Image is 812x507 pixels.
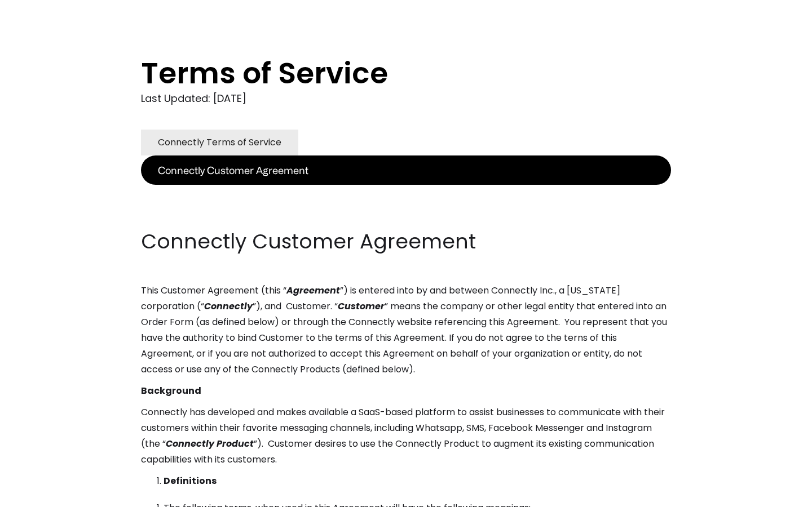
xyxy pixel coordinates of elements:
[141,228,671,256] h2: Connectly Customer Agreement
[158,135,281,150] div: Connectly Terms of Service
[141,56,626,90] h1: Terms of Service
[141,206,671,222] p: ‍
[286,284,340,297] em: Agreement
[141,404,671,468] p: Connectly has developed and makes available a SaaS-based platform to assist businesses to communi...
[141,283,671,377] p: This Customer Agreement (this “ ”) is entered into by and between Connectly Inc., a [US_STATE] co...
[164,474,217,487] strong: Definitions
[166,437,254,450] em: Connectly Product
[338,300,385,313] em: Customer
[141,384,201,397] strong: Background
[158,162,308,178] div: Connectly Customer Agreement
[141,90,671,107] div: Last Updated: [DATE]
[141,185,671,201] p: ‍
[23,487,68,503] ul: Language list
[11,486,68,503] aside: Language selected: English
[204,300,253,313] em: Connectly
